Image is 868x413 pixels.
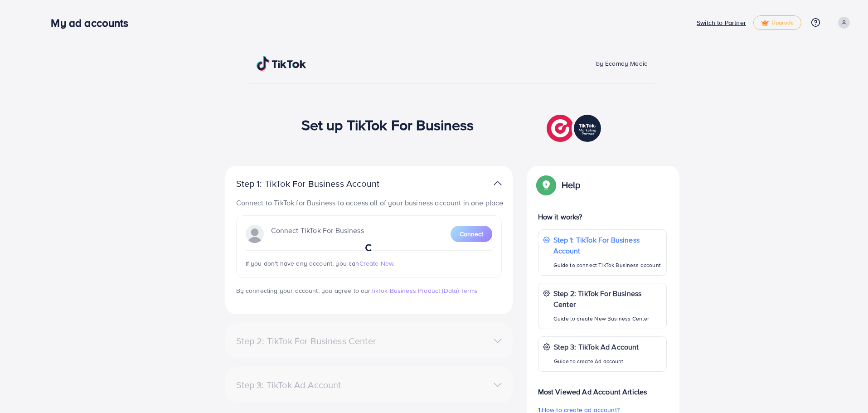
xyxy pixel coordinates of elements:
[761,20,769,26] img: tick
[553,234,662,256] p: Step 1: TikTok For Business Account
[301,116,474,133] h1: Set up TikTok For Business
[753,15,801,30] a: tickUpgrade
[538,211,667,222] p: How it works?
[553,288,662,310] p: Step 2: TikTok For Business Center
[554,356,639,367] p: Guide to create Ad account
[553,260,662,271] p: Guide to connect TikTok Business account
[538,177,554,193] img: Popup guide
[51,16,136,29] h3: My ad accounts
[538,379,667,397] p: Most Viewed Ad Account Articles
[494,177,502,190] img: TikTok partner
[562,180,581,190] p: Help
[547,112,603,144] img: TikTok partner
[554,341,639,352] p: Step 3: TikTok Ad Account
[596,59,648,68] span: by Ecomdy Media
[236,178,408,189] p: Step 1: TikTok For Business Account
[761,19,794,26] span: Upgrade
[697,17,746,28] p: Switch to Partner
[553,313,662,324] p: Guide to create New Business Center
[257,56,306,71] img: TikTok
